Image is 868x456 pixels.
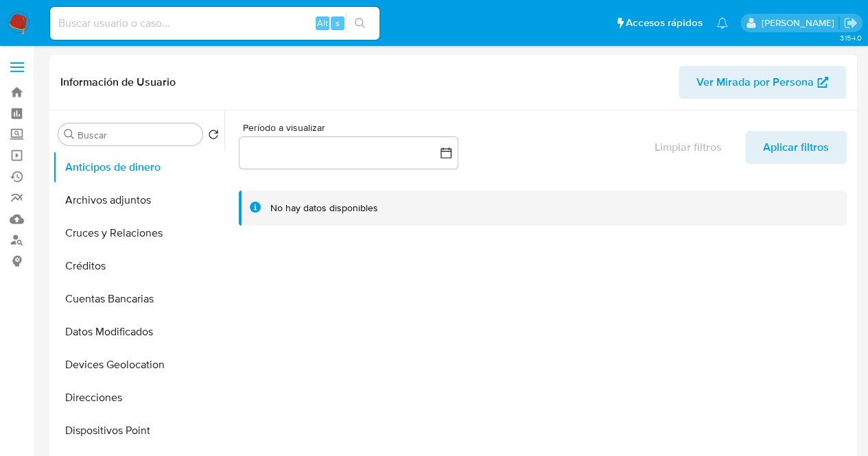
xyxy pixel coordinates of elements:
[317,16,328,29] span: Alt
[53,414,224,447] button: Dispositivos Point
[696,66,814,99] span: Ver Mirada por Persona
[208,129,219,144] button: Volver al orden por defecto
[53,217,224,250] button: Cruces y Relaciones
[53,250,224,283] button: Créditos
[843,16,858,30] a: Salir
[53,315,224,348] button: Datos Modificados
[78,129,197,141] input: Buscar
[679,66,846,99] button: Ver Mirada por Persona
[50,14,379,32] input: Buscar usuario o caso...
[53,283,224,315] button: Cuentas Bancarias
[716,17,728,29] a: Notificaciones
[64,129,75,140] button: Buscar
[626,16,703,30] span: Accesos rápidos
[761,16,838,29] p: francisco.martinezsilva@mercadolibre.com.mx
[346,14,374,33] button: search-icon
[60,75,176,89] h1: Información de Usuario
[53,381,224,414] button: Direcciones
[53,348,224,381] button: Devices Geolocation
[53,151,224,184] button: Anticipos de dinero
[53,184,224,217] button: Archivos adjuntos
[336,16,340,29] span: s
